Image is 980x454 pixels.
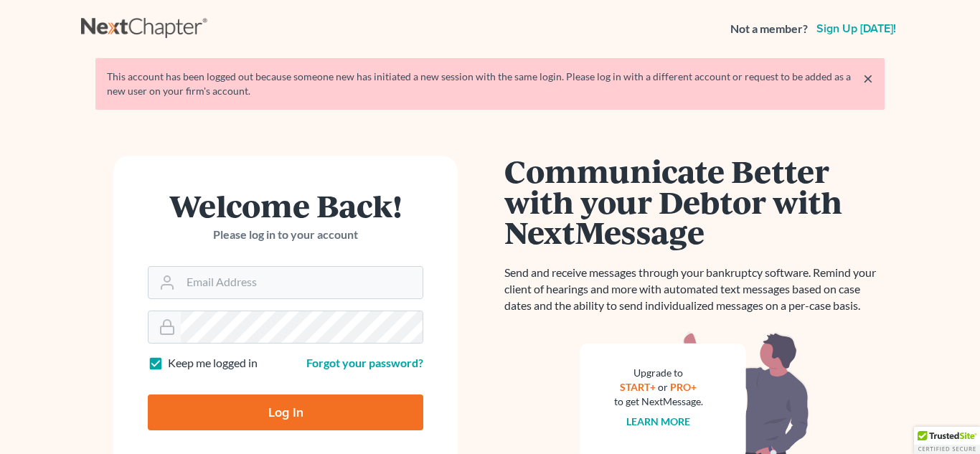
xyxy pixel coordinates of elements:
[863,70,873,87] a: ×
[148,190,423,221] h1: Welcome Back!
[614,394,703,409] div: to get NextMessage.
[504,265,885,314] p: Send and receive messages through your bankruptcy software. Remind your client of hearings and mo...
[621,381,656,393] a: START+
[181,267,423,298] input: Email Address
[148,227,423,243] p: Please log in to your account
[659,381,669,393] span: or
[627,415,691,427] a: Learn more
[730,21,808,37] strong: Not a member?
[148,394,423,430] input: Log In
[671,381,697,393] a: PRO+
[504,156,885,247] h1: Communicate Better with your Debtor with NextMessage
[814,23,899,34] a: Sign up [DATE]!
[914,427,980,454] div: TrustedSite Certified
[107,70,873,98] div: This account has been logged out because someone new has initiated a new session with the same lo...
[168,355,258,372] label: Keep me logged in
[614,366,703,380] div: Upgrade to
[306,356,423,369] a: Forgot your password?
